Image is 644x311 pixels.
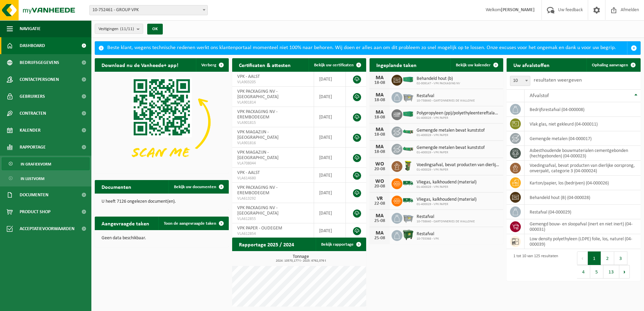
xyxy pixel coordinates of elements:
span: 10-755368 - VPK [417,237,439,241]
button: Previous [577,251,588,265]
div: 1 tot 10 van 125 resultaten [510,251,558,279]
a: In grafiekvorm [2,157,90,170]
a: Bekijk uw kalender [450,58,503,72]
span: Afvalstof [530,93,549,98]
a: Toon de aangevraagde taken [158,217,228,230]
span: Contracten [20,105,46,122]
span: Dashboard [20,37,45,54]
span: VLA612854 [237,231,309,237]
span: VLA708044 [237,161,309,166]
div: MA [373,110,386,115]
count: (11/11) [120,27,134,31]
span: Gemengde metalen bevat kunststof [417,128,485,133]
img: HK-XC-40-GN-00 [402,76,414,83]
span: Verberg [201,63,216,67]
td: voedingsafval, bevat producten van dierlijke oorsprong, onverpakt, categorie 3 (04-000024) [525,161,641,176]
div: MA [373,127,386,132]
span: 01-400029 - VPK PAPER [417,133,485,137]
span: Kalender [20,122,41,139]
img: HK-XC-15-GN-00 [402,128,414,134]
a: Bekijk uw certificaten [309,58,365,72]
span: VPK PAPER - OUDEGEM [237,226,282,231]
span: VLA903205 [237,80,309,85]
strong: [PERSON_NAME] [501,7,535,13]
span: Product Shop [20,203,50,220]
button: 2 [601,251,614,265]
h2: Aangevraagde taken [95,217,156,230]
span: Vliegas, kalkhoudend (material) [417,180,476,185]
div: 20-08 [373,184,386,189]
span: Toon de aangevraagde taken [164,221,216,226]
div: MA [373,75,386,81]
h2: Certificaten & attesten [232,58,297,71]
span: VLA614680 [237,176,309,181]
span: Acceptatievoorwaarden [20,220,74,237]
div: MA [373,92,386,98]
td: bedrijfsrestafval (04-000008) [525,102,641,117]
h2: Rapportage 2025 / 2024 [232,238,301,251]
span: Contactpersonen [20,71,59,88]
img: WB-2500-GAL-GY-01 [402,91,414,103]
span: Bekijk uw kalender [456,63,491,67]
td: vlak glas, niet gekleurd (04-000011) [525,117,641,131]
td: [DATE] [314,148,346,168]
span: Vestigingen [98,24,134,34]
h3: Tonnage [236,254,366,263]
td: [DATE] [314,127,346,148]
span: VPK MAGAZIJN - [GEOGRAPHIC_DATA] [237,150,279,160]
span: Gebruikers [20,88,45,105]
td: restafval (04-000029) [525,205,641,219]
span: Rapportage [20,139,46,156]
div: WO [373,161,386,167]
button: 4 [577,265,590,279]
button: 5 [590,265,603,279]
div: VR [373,196,386,201]
span: VPK PACKAGING NV - [GEOGRAPHIC_DATA] [237,89,279,99]
td: gemengde metalen (04-000017) [525,131,641,146]
span: In lijstvorm [21,172,44,185]
span: Bekijk uw documenten [174,185,216,189]
h2: Download nu de Vanheede+ app! [95,58,185,71]
span: Behandeld hout (b) [417,76,460,82]
span: 01-400029 - VPK PAPER [417,116,500,120]
span: VLA901815 [237,120,309,126]
p: Geen data beschikbaar. [102,236,222,241]
span: VLA901816 [237,140,309,146]
div: WO [373,179,386,184]
td: low density polyethyleen (LDPE) folie, los, naturel (04-000039) [525,234,641,249]
div: 18-08 [373,115,386,120]
span: 2024: 10570,177 t - 2025: 6762,076 t [236,259,366,263]
td: [DATE] [314,87,346,107]
a: In lijstvorm [2,172,90,185]
span: Restafval [417,231,439,237]
span: VLA613292 [237,196,309,201]
span: VPK PACKAGING NV - EREMBODEGEM [237,109,277,120]
span: VLA612855 [237,216,309,222]
span: 01-400029 - VPK PAPER [417,202,476,206]
span: Bekijk uw certificaten [314,63,354,67]
span: 10 [510,76,530,86]
span: Bedrijfsgegevens [20,54,59,71]
span: Vliegas, kalkhoudend (material) [417,197,476,202]
td: [DATE] [314,203,346,223]
div: 18-08 [373,98,386,103]
div: 18-08 [373,81,386,85]
p: U heeft 7126 ongelezen document(en). [102,199,222,204]
button: 13 [603,265,619,279]
td: gemengd bouw- en sloopafval (inert en niet inert) (04-000031) [525,219,641,234]
div: 20-08 [373,167,386,172]
span: VPK MAGAZIJN - [GEOGRAPHIC_DATA] [237,130,279,140]
div: MA [373,144,386,150]
td: [DATE] [314,223,346,238]
img: HK-XC-40-GN-00 [402,111,414,117]
div: MA [373,213,386,219]
td: [DATE] [314,107,346,127]
span: 01-400029 - VPK PAPER [417,151,485,155]
span: 10-738640 - CARTONNERIES DE WALLONIE [417,220,475,224]
span: 02-009147 - VPK PACKAGING NV [417,82,460,86]
span: Restafval [417,214,475,220]
span: VPK - AALST [237,74,260,79]
td: behandeld hout (B) (04-000028) [525,190,641,205]
td: karton/papier, los (bedrijven) (04-000026) [525,176,641,190]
